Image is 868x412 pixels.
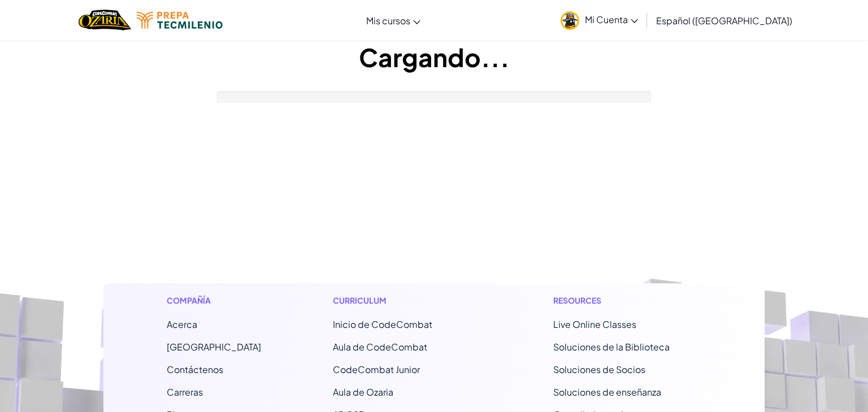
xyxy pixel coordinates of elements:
[333,295,481,306] h1: Curriculum
[137,12,223,29] img: Tecmilenio logo
[333,386,393,398] a: Aula de Ozaria
[650,5,798,36] a: Español ([GEOGRAPHIC_DATA])
[167,318,197,330] a: Acerca
[555,2,644,38] a: Mi Cuenta
[553,295,702,306] h1: Resources
[361,5,426,36] a: Mis cursos
[167,386,203,398] a: Carreras
[656,15,792,27] span: Español ([GEOGRAPHIC_DATA])
[333,318,432,330] span: Inicio de CodeCombat
[553,363,645,375] a: Soluciones de Socios
[585,14,638,25] span: Mi Cuenta
[79,8,131,32] img: Home
[79,8,131,32] a: Ozaria by CodeCombat logo
[333,363,420,375] a: CodeCombat Junior
[561,11,579,30] img: avatar
[553,386,661,398] a: Soluciones de enseñanza
[167,295,261,306] h1: Compañía
[167,363,223,375] span: Contáctenos
[553,341,670,353] a: Soluciones de la Biblioteca
[333,341,427,353] a: Aula de CodeCombat
[366,15,410,27] span: Mis cursos
[167,341,261,353] a: [GEOGRAPHIC_DATA]
[553,318,636,330] a: Live Online Classes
